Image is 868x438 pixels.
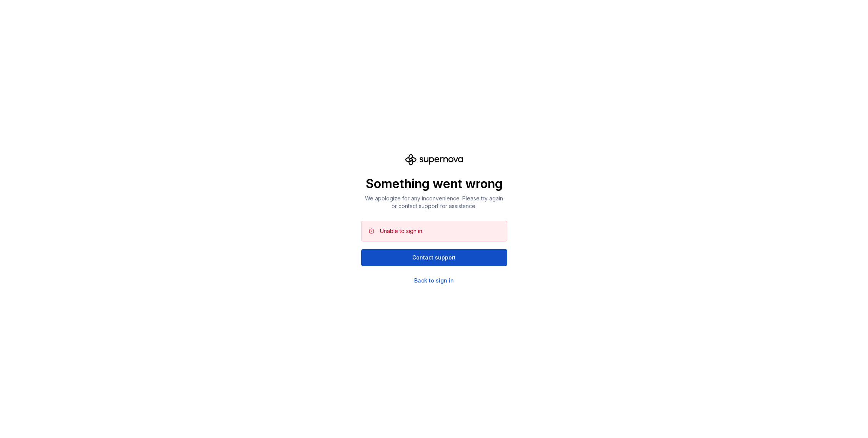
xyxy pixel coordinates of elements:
[380,227,423,235] div: Unable to sign in.
[412,254,456,261] span: Contact support
[361,176,507,192] p: Something went wrong
[361,195,507,210] p: We apologize for any inconvenience. Please try again or contact support for assistance.
[361,249,507,266] button: Contact support
[414,277,454,284] a: Back to sign in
